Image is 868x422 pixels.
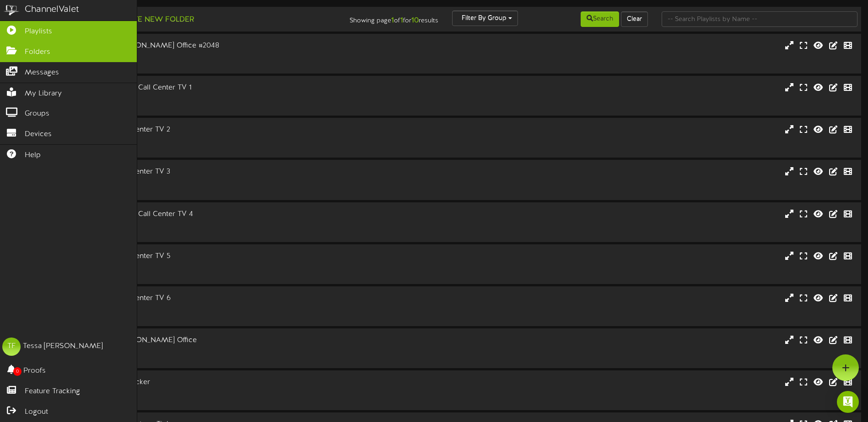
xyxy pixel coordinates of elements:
input: -- Search Playlists by Name -- [662,11,857,27]
button: Search [581,11,619,27]
div: Landscape ( 16:9 ) [37,346,369,353]
div: AFCU Building #5 | Call Center TV 6 [37,293,369,304]
div: Landscape ( 16:9 ) [37,261,369,269]
div: Landscape ( 16:9 ) [37,51,369,59]
strong: 1 [400,16,403,25]
span: Messages [25,68,59,78]
div: AFCU Building #5 | Call Center TV 3 [37,167,369,177]
div: # 9965 [37,185,369,193]
div: # 9968 [37,311,369,319]
div: [GEOGRAPHIC_DATA] #5 | Call Center TV 1 [37,83,369,93]
div: # 3117 [37,396,369,403]
div: [GEOGRAPHIC_DATA] - Ticker [37,377,369,388]
div: AFCU Building #5 | Call Center TV 2 [37,125,369,135]
div: Showing page of for results [306,11,445,26]
div: Landscape ( 16:9 ) [37,93,369,101]
span: Devices [25,129,52,140]
button: Create New Folder [106,14,197,26]
div: Open Intercom Messenger [837,391,859,413]
div: # 9964 [37,143,369,151]
button: Filter By Group [452,11,518,26]
span: Logout [25,407,48,417]
span: Feature Tracking [25,386,80,397]
div: Landscape ( 16:9 ) [37,135,369,143]
button: Clear [621,11,648,27]
div: Tessa [PERSON_NAME] [23,341,103,352]
div: Landscape ( 16:9 ) [37,177,369,185]
div: [GEOGRAPHIC_DATA] #5 | Call Center TV 4 [37,209,369,220]
strong: 1 [391,16,394,25]
div: AFCU Building #5 | Call Center TV 5 [37,251,369,262]
div: AFCU Building #5 | [PERSON_NAME] Office [37,335,369,346]
span: Proofs [23,366,46,376]
div: # 9962 [37,59,369,67]
div: # 9967 [37,269,369,277]
span: Playlists [25,26,52,37]
div: # 9963 [37,101,369,109]
span: Groups [25,109,49,119]
div: # 9966 [37,227,369,235]
span: 0 [13,367,22,376]
span: My Library [25,89,62,99]
div: Ticker ( ) [37,388,369,396]
div: ChannelValet [25,3,79,16]
div: Landscape ( 16:9 ) [37,304,369,311]
span: Folders [25,47,50,58]
div: AFCU Building #3 | [PERSON_NAME] Office #2048 [37,41,369,51]
div: Landscape ( 16:9 ) [37,219,369,227]
span: Help [25,150,41,161]
div: TF [2,338,21,356]
div: # 15430 [37,353,369,361]
strong: 10 [411,16,419,25]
